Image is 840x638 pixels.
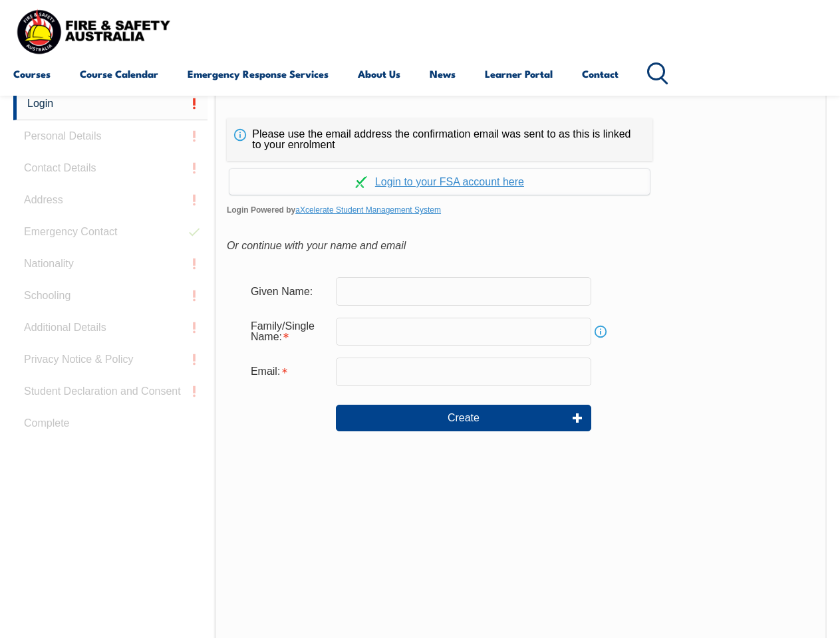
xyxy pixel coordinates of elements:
[295,205,441,215] a: aXcelerate Student Management System
[227,118,652,161] div: Please use the email address the confirmation email was sent to as this is linked to your enrolment
[240,314,336,350] div: Family/Single Name is required.
[80,58,158,90] a: Course Calendar
[430,58,456,90] a: News
[336,405,591,431] button: Create
[485,58,553,90] a: Learner Portal
[240,278,336,304] div: Given Name:
[591,322,610,341] a: Info
[582,58,619,90] a: Contact
[13,58,51,90] a: Courses
[188,58,329,90] a: Emergency Response Services
[13,88,208,120] a: Login
[240,359,336,384] div: Email is required.
[227,200,815,220] span: Login Powered by
[355,176,367,188] img: Log in withaxcelerate
[358,58,400,90] a: About Us
[227,236,815,256] div: Or continue with your name and email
